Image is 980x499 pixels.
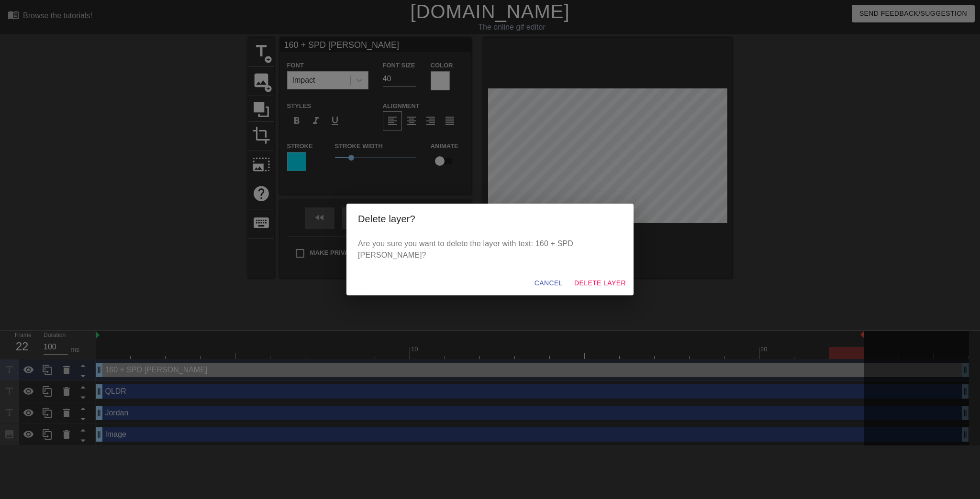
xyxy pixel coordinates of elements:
span: Delete Layer [574,277,626,289]
button: Delete Layer [570,274,630,292]
button: Cancel [531,274,567,292]
span: Cancel [535,277,563,289]
h2: Delete layer? [358,211,622,227]
p: Are you sure you want to delete the layer with text: 160 + SPD [PERSON_NAME]? [358,238,622,261]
